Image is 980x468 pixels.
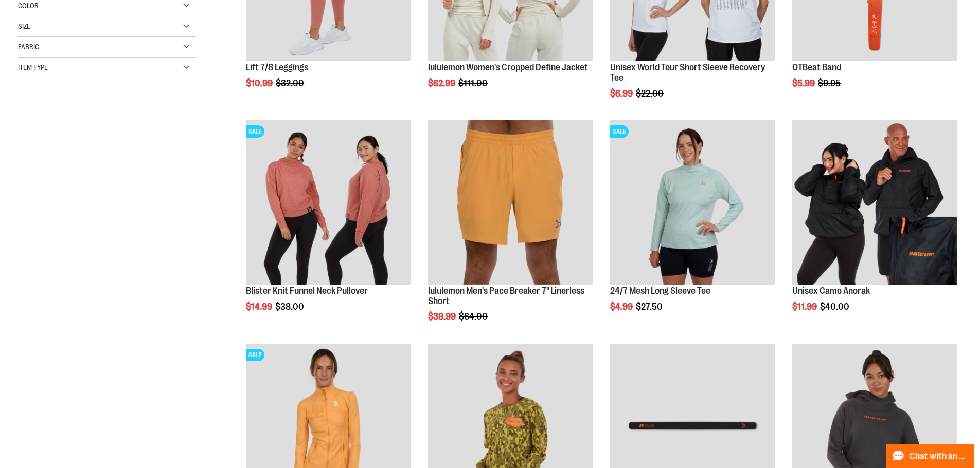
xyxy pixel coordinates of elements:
[246,349,264,361] span: SALE
[792,120,957,286] a: Product image for Unisex Camo Anorak
[18,2,39,10] span: Color
[18,22,30,30] span: Size
[428,311,457,322] span: $39.99
[246,125,264,138] span: SALE
[275,302,306,312] span: $38.00
[459,311,489,322] span: $64.00
[246,302,274,312] span: $14.99
[792,62,841,72] a: OTBeat Band
[246,120,411,285] img: Product image for Blister Knit Funnelneck Pullover
[18,43,39,51] span: Fabric
[428,120,593,285] img: Product image for lululemon Pace Breaker Short 7in Linerless
[792,78,816,88] span: $5.99
[246,78,274,88] span: $10.99
[636,302,664,312] span: $27.50
[792,120,957,285] img: Product image for Unisex Camo Anorak
[820,302,851,312] span: $40.00
[241,115,416,338] div: product
[428,78,457,88] span: $62.99
[792,286,870,296] a: Unisex Camo Anorak
[246,120,411,286] a: Product image for Blister Knit Funnelneck PulloverSALE
[610,125,629,138] span: SALE
[910,452,968,461] span: Chat with an Expert
[428,62,588,72] a: lululemon Women's Cropped Define Jacket
[610,120,775,286] a: 24/7 Mesh Long Sleeve TeeSALE
[276,78,306,88] span: $32.00
[610,62,765,83] a: Unisex World Tour Short Sleeve Recovery Tee
[428,286,584,306] a: lululemon Men's Pace Breaker 7" Linerless Short
[610,88,634,99] span: $6.99
[792,302,818,312] span: $11.99
[423,115,598,348] div: product
[458,78,489,88] span: $111.00
[246,286,368,296] a: Blister Knit Funnel Neck Pullover
[246,62,308,72] a: Lift 7/8 Leggings
[610,302,634,312] span: $4.99
[18,63,48,71] span: Item Type
[787,115,962,338] div: product
[610,286,710,296] a: 24/7 Mesh Long Sleeve Tee
[605,115,780,338] div: product
[818,78,842,88] span: $9.95
[636,88,665,99] span: $22.00
[428,120,593,286] a: Product image for lululemon Pace Breaker Short 7in Linerless
[610,120,775,285] img: 24/7 Mesh Long Sleeve Tee
[886,444,974,468] button: Chat with an Expert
